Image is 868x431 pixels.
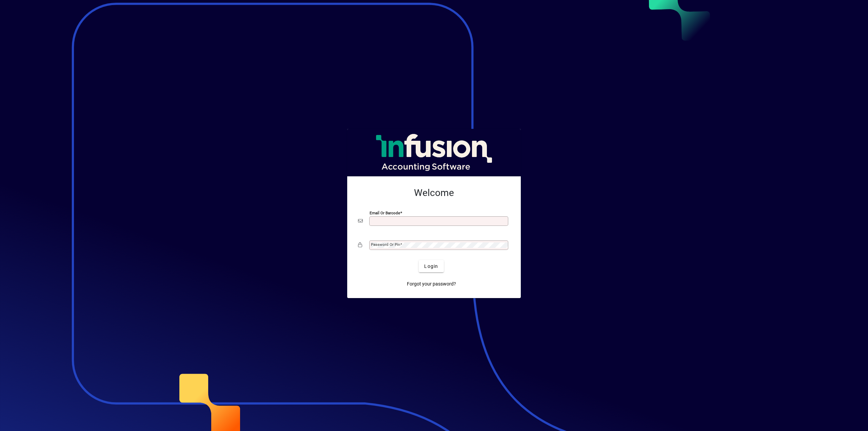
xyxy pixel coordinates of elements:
[404,278,459,290] a: Forgot your password?
[358,187,510,199] h2: Welcome
[371,242,400,247] mat-label: Password or Pin
[419,260,443,272] button: Login
[424,263,438,270] span: Login
[407,280,456,288] span: Forgot your password?
[370,211,400,215] mat-label: Email or Barcode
